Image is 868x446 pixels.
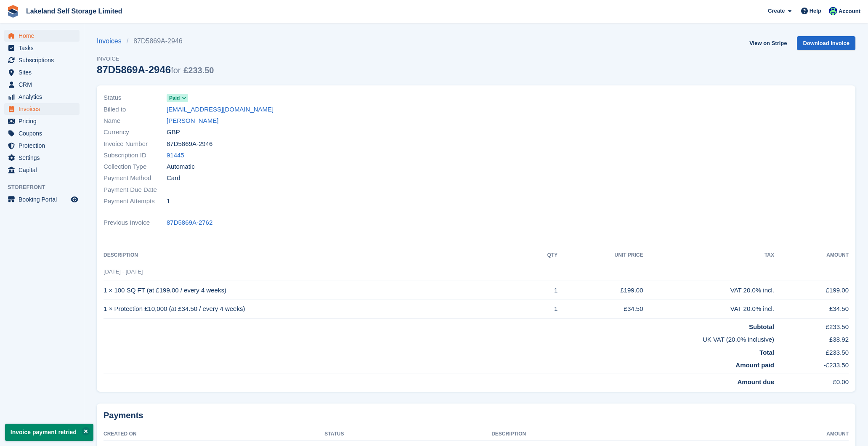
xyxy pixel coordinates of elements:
[4,164,80,176] a: menu
[19,42,69,54] span: Tasks
[23,4,126,18] a: Lakeland Self Storage Limited
[745,427,849,441] th: Amount
[527,300,558,319] td: 1
[19,194,69,205] span: Booking Portal
[97,55,214,63] span: Invoice
[104,249,527,262] th: Description
[104,139,167,149] span: Invoice Number
[746,36,790,50] a: View on Stripe
[557,281,643,300] td: £199.00
[104,127,167,137] span: Currency
[104,410,849,421] h2: Payments
[97,36,127,46] a: Invoices
[167,139,212,149] span: 87D5869A-2946
[491,427,745,441] th: Description
[4,152,80,164] a: menu
[167,173,181,183] span: Card
[104,427,324,441] th: Created On
[19,115,69,127] span: Pricing
[4,54,80,66] a: menu
[97,64,214,75] div: 87D5869A-2946
[167,93,188,103] a: Paid
[104,185,167,195] span: Payment Due Date
[167,196,170,206] span: 1
[167,218,212,228] a: 87D5869A-2762
[557,300,643,319] td: £34.50
[104,196,167,206] span: Payment Attempts
[167,151,184,160] a: 91445
[797,36,855,50] a: Download Invoice
[4,194,80,205] a: menu
[104,116,167,126] span: Name
[104,300,527,319] td: 1 × Protection £10,000 (at £34.50 / every 4 weeks)
[7,5,19,18] img: stora-icon-8386f47178a22dfd0bd8f6a31ec36ba5ce8667c1dd55bd0f319d3a0aa187defe.svg
[167,116,218,126] a: [PERSON_NAME]
[19,54,69,66] span: Subscriptions
[104,332,774,345] td: UK VAT (20.0% inclusive)
[774,357,849,374] td: -£233.50
[19,30,69,42] span: Home
[749,323,774,330] strong: Subtotal
[829,7,837,15] img: Steve Aynsley
[839,7,860,16] span: Account
[4,91,80,103] a: menu
[69,194,80,204] a: Preview store
[643,249,774,262] th: Tax
[774,374,849,387] td: £0.00
[4,66,80,78] a: menu
[738,378,775,385] strong: Amount due
[104,151,167,160] span: Subscription ID
[167,162,195,172] span: Automatic
[104,162,167,172] span: Collection Type
[774,249,849,262] th: Amount
[19,91,69,103] span: Analytics
[183,66,214,75] span: £233.50
[759,349,774,356] strong: Total
[19,79,69,90] span: CRM
[167,105,273,114] a: [EMAIL_ADDRESS][DOMAIN_NAME]
[768,7,785,15] span: Create
[104,268,143,275] span: [DATE] - [DATE]
[4,115,80,127] a: menu
[4,140,80,151] a: menu
[4,127,80,139] a: menu
[19,164,69,176] span: Capital
[643,304,774,314] div: VAT 20.0% incl.
[19,127,69,139] span: Coupons
[4,79,80,90] a: menu
[774,300,849,319] td: £34.50
[527,281,558,300] td: 1
[4,30,80,42] a: menu
[774,345,849,358] td: £233.50
[104,173,167,183] span: Payment Method
[19,103,69,115] span: Invoices
[169,94,180,102] span: Paid
[8,183,84,191] span: Storefront
[19,152,69,164] span: Settings
[19,140,69,151] span: Protection
[774,281,849,300] td: £199.00
[5,424,93,441] p: Invoice payment retried
[171,66,181,75] span: for
[104,281,527,300] td: 1 × 100 SQ FT (at £199.00 / every 4 weeks)
[557,249,643,262] th: Unit Price
[104,218,167,228] span: Previous Invoice
[4,103,80,115] a: menu
[104,93,167,103] span: Status
[774,332,849,345] td: £38.92
[4,42,80,54] a: menu
[97,36,214,46] nav: breadcrumbs
[324,427,491,441] th: Status
[735,361,774,369] strong: Amount paid
[167,127,180,137] span: GBP
[104,105,167,114] span: Billed to
[810,7,821,15] span: Help
[19,66,69,78] span: Sites
[643,286,774,295] div: VAT 20.0% incl.
[527,249,558,262] th: QTY
[774,319,849,332] td: £233.50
